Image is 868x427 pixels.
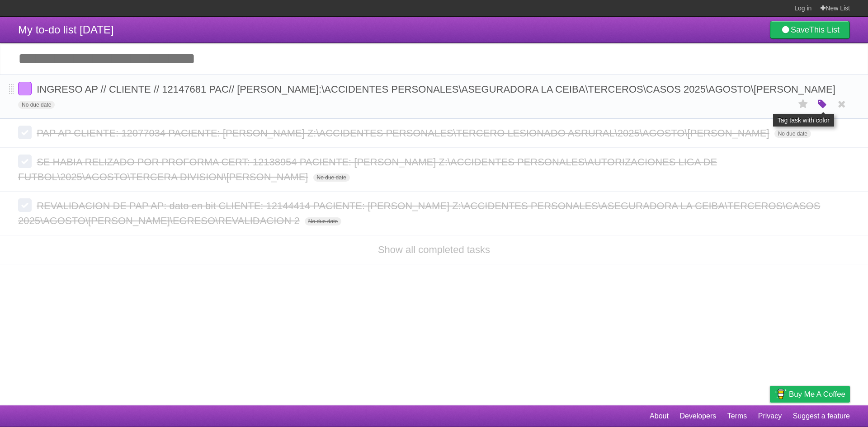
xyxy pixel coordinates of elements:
[313,174,350,182] span: No due date
[18,23,114,36] span: My to-do list [DATE]
[809,25,840,34] b: This List
[37,127,771,139] span: PAP AP CLIENTE: 12077034 PACIENTE: [PERSON_NAME] Z:\ACCIDENTES PERSONALES\TERCERO LESIONADO ASRUR...
[758,408,782,425] a: Privacy
[727,408,747,425] a: Terms
[793,408,850,425] a: Suggest a feature
[305,217,341,225] span: No due date
[774,386,787,402] img: Buy me a coffee
[18,126,32,139] label: Done
[18,200,820,226] span: REVALIDACION DE PAP AP: dato en bit CLIENTE: 12144414 PACIENTE: [PERSON_NAME] Z:\ACCIDENTES PERSO...
[18,156,717,183] span: SE HABIA RELIZADO POR PROFORMA CERT: 12138954 PACIENTE: [PERSON_NAME] Z:\ACCIDENTES PERSONALES\AU...
[18,101,55,109] span: No due date
[650,408,669,425] a: About
[18,82,32,95] label: Done
[770,386,850,403] a: Buy me a coffee
[789,386,845,402] span: Buy me a coffee
[774,130,811,138] span: No due date
[18,198,32,212] label: Done
[795,97,812,112] label: Star task
[770,21,850,39] a: SaveThis List
[18,155,32,168] label: Done
[37,84,838,95] span: INGRESO AP // CLIENTE // 12147681 PAC// [PERSON_NAME]:\ACCIDENTES PERSONALES\ASEGURADORA LA CEIBA...
[679,408,716,425] a: Developers
[378,244,490,255] a: Show all completed tasks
